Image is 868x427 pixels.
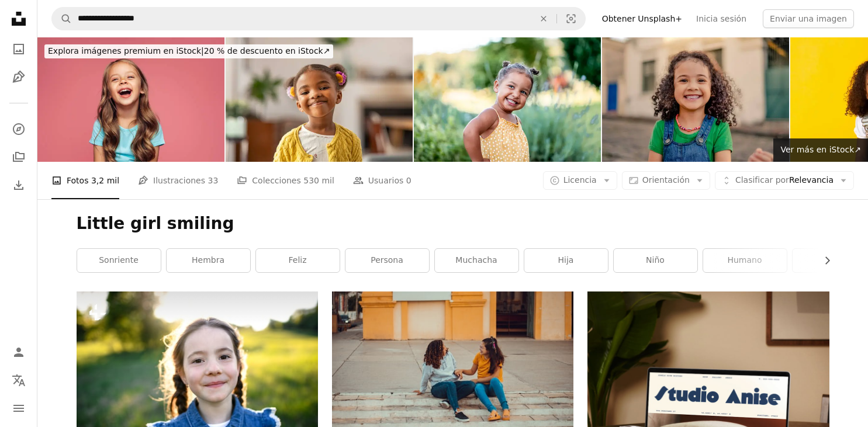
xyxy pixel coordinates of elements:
a: Iniciar sesión / Registrarse [7,341,30,364]
span: 33 [208,174,218,187]
a: Dos chicas sentadas en los escalones de un edificio [332,366,573,377]
span: 0 [406,174,411,187]
span: 530 mil [303,174,334,187]
a: Colecciones [7,145,30,169]
button: Menú [7,397,30,420]
a: Usuarios 0 [353,162,411,199]
a: muchacha [435,249,518,272]
button: Licencia [543,171,617,190]
a: Fotos [7,37,30,61]
span: Explora imágenes premium en iStock | [48,46,204,55]
button: Idioma [7,369,30,392]
button: Clasificar porRelevancia [715,171,854,190]
a: Explorar [7,117,30,141]
form: Encuentra imágenes en todo el sitio [51,7,586,30]
a: niño [614,249,697,272]
a: Explora imágenes premium en iStock|20 % de descuento en iStock↗ [37,37,340,65]
a: Inicia sesión [689,9,753,28]
span: Orientación [642,175,690,185]
img: Chica divertida sobre fondo rosa [37,37,224,162]
span: 20 % de descuento en iStock ↗ [48,46,330,55]
a: Humano [703,249,787,272]
button: Orientación [622,171,710,190]
h1: Little girl smiling [77,213,829,234]
a: Ilustraciones 33 [138,162,218,199]
img: Linda niña afroamericana mirando a la cámara [226,37,413,162]
a: persona [345,249,429,272]
a: hija [524,249,608,272]
button: Enviar una imagen [763,9,854,28]
button: Borrar [531,8,556,30]
a: Ver más en iStock↗ [773,138,868,162]
button: Buscar en Unsplash [52,8,72,30]
a: feliz [256,249,340,272]
img: Retrato de linda niña al aire libre [414,37,601,162]
a: Retrato de vista frontal de una niña pequeña de pie al aire libre en la naturaleza primaveral, mi... [77,366,318,377]
span: Relevancia [735,175,834,186]
a: Ilustraciones [7,65,30,89]
span: Clasificar por [735,175,789,185]
a: Historial de descargas [7,173,30,197]
a: hembra [167,249,250,272]
span: Licencia [563,175,597,185]
button: desplazar lista a la derecha [817,249,829,272]
button: Búsqueda visual [557,8,585,30]
a: Colecciones 530 mil [237,162,334,199]
a: sonriente [77,249,161,272]
span: Ver más en iStock ↗ [780,145,861,154]
img: Niña pequeña sonriendo en la calle. [602,37,789,162]
a: Obtener Unsplash+ [595,9,689,28]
